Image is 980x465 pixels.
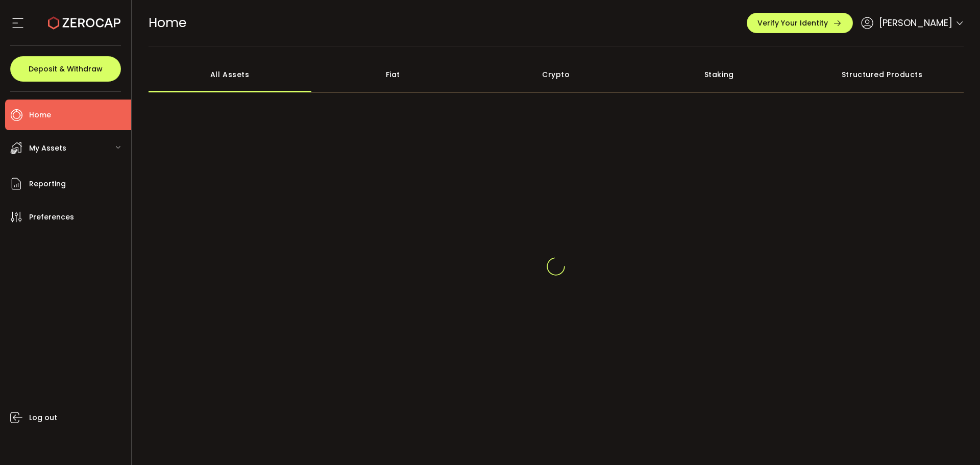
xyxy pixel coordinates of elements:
[29,141,66,156] span: My Assets
[29,210,74,225] span: Preferences
[29,108,51,123] span: Home
[10,56,121,82] button: Deposit & Withdraw
[879,16,952,30] span: [PERSON_NAME]
[29,410,57,425] span: Log out
[475,57,638,92] div: Crypto
[638,57,801,92] div: Staking
[29,177,66,191] span: Reporting
[757,19,828,27] span: Verify Your Identity
[149,57,312,92] div: All Assets
[747,13,853,33] button: Verify Your Identity
[149,14,186,32] span: Home
[29,65,103,72] span: Deposit & Withdraw
[311,57,475,92] div: Fiat
[801,57,964,92] div: Structured Products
